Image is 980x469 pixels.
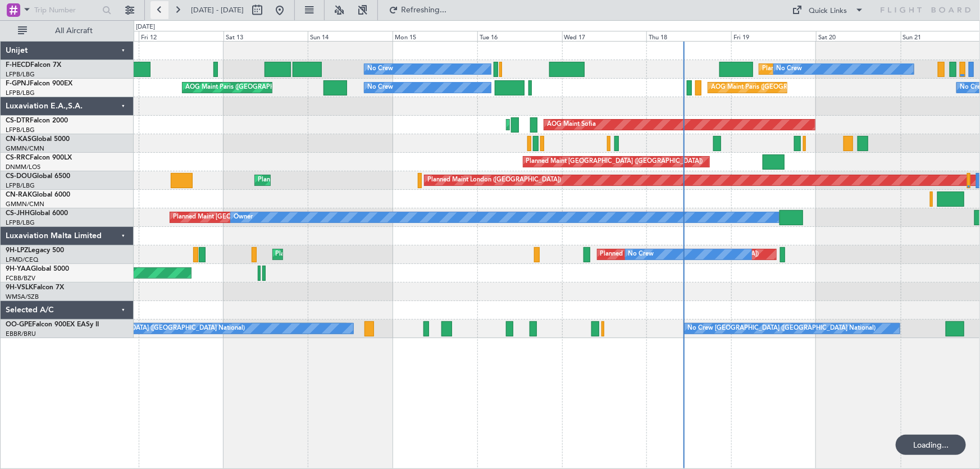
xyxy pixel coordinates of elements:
a: GMMN/CMN [6,200,44,208]
a: FCBB/BZV [6,274,35,283]
a: CS-RRCFalcon 900LX [6,154,72,161]
div: AOG Maint Paris ([GEOGRAPHIC_DATA]) [711,79,829,96]
span: 9H-YAA [6,266,31,272]
div: No Crew [GEOGRAPHIC_DATA] ([GEOGRAPHIC_DATA] National) [687,320,876,337]
button: Refreshing... [384,1,451,19]
div: Owner [234,209,253,226]
a: GMMN/CMN [6,144,44,153]
a: F-GPNJFalcon 900EX [6,80,72,87]
div: Tue 16 [477,31,562,41]
div: Planned Maint [GEOGRAPHIC_DATA] ([GEOGRAPHIC_DATA]) [526,153,703,170]
div: Quick Links [809,6,847,17]
a: CN-RAKGlobal 6000 [6,192,70,198]
span: F-GPNJ [6,80,30,87]
div: Loading... [896,435,966,455]
a: WMSA/SZB [6,293,39,301]
div: AOG Maint Paris ([GEOGRAPHIC_DATA]) [185,79,303,96]
a: LFPB/LBG [6,70,35,79]
div: Planned [GEOGRAPHIC_DATA] ([GEOGRAPHIC_DATA]) [600,246,759,263]
a: CS-JHHGlobal 6000 [6,210,68,217]
a: DNMM/LOS [6,163,40,171]
span: F-HECD [6,62,30,69]
div: Fri 12 [139,31,224,41]
a: LFPB/LBG [6,126,35,134]
span: OO-GPE [6,321,32,328]
div: No Crew [GEOGRAPHIC_DATA] ([GEOGRAPHIC_DATA] National) [57,320,245,337]
a: 9H-LPZLegacy 500 [6,247,64,254]
div: [DATE] [136,22,155,32]
div: Sat 20 [816,31,901,41]
a: OO-GPEFalcon 900EX EASy II [6,321,99,328]
a: LFPB/LBG [6,89,35,97]
span: [DATE] - [DATE] [191,5,244,15]
a: CS-DTRFalcon 2000 [6,117,68,124]
div: AOG Maint Sofia [547,116,596,133]
span: Refreshing... [400,6,448,14]
a: 9H-VSLKFalcon 7X [6,284,64,291]
div: Fri 19 [731,31,816,41]
a: CN-KASGlobal 5000 [6,136,70,143]
span: CN-KAS [6,136,31,143]
div: Wed 17 [562,31,647,41]
span: All Aircraft [29,27,118,35]
div: Sun 14 [308,31,393,41]
a: CS-DOUGlobal 6500 [6,173,70,180]
span: 9H-LPZ [6,247,28,254]
div: Sat 13 [224,31,308,41]
span: CS-JHH [6,210,30,217]
a: F-HECDFalcon 7X [6,62,61,69]
div: Mon 15 [393,31,477,41]
div: Planned Maint [GEOGRAPHIC_DATA] ([GEOGRAPHIC_DATA]) [173,209,350,226]
a: EBBR/BRU [6,330,36,338]
button: All Aircraft [12,22,122,40]
span: CN-RAK [6,192,32,198]
span: CS-DTR [6,117,30,124]
div: Thu 18 [646,31,731,41]
button: Quick Links [787,1,870,19]
div: Planned Maint [GEOGRAPHIC_DATA] ([GEOGRAPHIC_DATA]) [762,61,939,78]
span: CS-RRC [6,154,30,161]
div: No Crew [367,61,393,78]
div: No Crew [367,79,393,96]
span: 9H-VSLK [6,284,33,291]
a: LFPB/LBG [6,181,35,190]
div: Planned Maint [GEOGRAPHIC_DATA] ([GEOGRAPHIC_DATA]) [258,172,435,189]
div: Planned Maint London ([GEOGRAPHIC_DATA]) [427,172,562,189]
div: No Crew [628,246,654,263]
div: Planned Maint Cannes ([GEOGRAPHIC_DATA]) [276,246,409,263]
input: Trip Number [34,2,99,19]
span: CS-DOU [6,173,32,180]
a: 9H-YAAGlobal 5000 [6,266,69,272]
a: LFMD/CEQ [6,256,38,264]
div: No Crew [777,61,803,78]
a: LFPB/LBG [6,218,35,227]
